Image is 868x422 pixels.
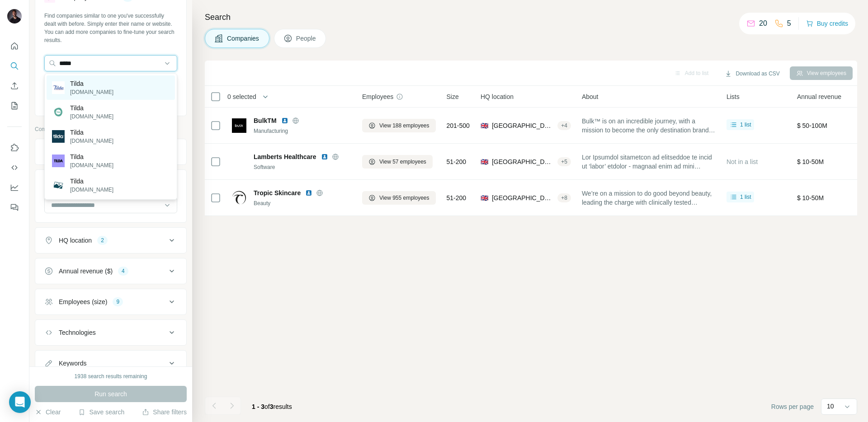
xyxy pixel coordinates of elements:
span: Lor Ipsumdol sitametcon ad elitseddoe te incid ut ‘labor’ etdolor - magnaal enim ad mini veniamq ... [582,153,716,171]
button: Use Surfe on LinkedIn [7,140,22,156]
button: Search [7,58,22,74]
span: People [296,34,317,43]
button: Share filters [142,408,187,417]
span: View 955 employees [379,194,429,202]
button: View 188 employees [362,119,436,132]
img: LinkedIn logo [281,117,288,124]
button: Buy credits [806,17,848,30]
span: results [252,403,292,410]
span: [GEOGRAPHIC_DATA], [GEOGRAPHIC_DATA], [GEOGRAPHIC_DATA] [492,193,554,202]
button: Dashboard [7,179,22,196]
div: Employees (size) [59,297,107,306]
span: HQ location [481,92,514,101]
span: [GEOGRAPHIC_DATA], [GEOGRAPHIC_DATA], [GEOGRAPHIC_DATA] [492,121,554,130]
p: Tilda [70,103,113,113]
span: 1 - 3 [252,403,264,410]
span: 51-200 [447,193,467,202]
button: Feedback [7,199,22,216]
span: Annual revenue [797,92,841,101]
button: Download as CSV [718,67,786,80]
p: [DOMAIN_NAME] [70,161,113,169]
span: 🇬🇧 [481,193,488,202]
div: Open Intercom Messenger [9,391,31,413]
div: 1938 search results remaining [75,372,147,380]
button: My lists [7,98,22,114]
span: 0 selected [227,92,256,101]
img: Logo of Lamberts Healthcare [232,160,246,163]
button: Company [35,141,186,163]
p: 10 [827,402,834,411]
p: Tilda [70,79,113,88]
span: Lamberts Healthcare [254,152,316,161]
div: Software [254,163,351,171]
span: 🇬🇧 [481,121,488,130]
p: [DOMAIN_NAME] [70,113,113,121]
p: Tilda [70,128,113,137]
span: About [582,92,599,101]
span: 51-200 [447,157,467,166]
img: Tilda [52,130,65,143]
p: Tilda [70,152,113,161]
div: + 4 [557,122,571,130]
img: Logo of BulkTM [232,118,246,133]
h4: Search [205,11,857,23]
img: Logo of Tropic Skincare [232,191,246,204]
p: Company information [35,125,187,133]
button: View 955 employees [362,191,436,205]
span: Bulk™ is on an incredible journey, with a mission to become the only destination brand for active... [582,117,716,135]
span: 201-500 [447,121,470,130]
div: HQ location [59,236,92,245]
img: Tilda [52,179,65,192]
span: Employees [362,92,393,101]
span: Tropic Skincare [254,188,301,197]
img: LinkedIn logo [305,189,312,197]
span: [GEOGRAPHIC_DATA], [GEOGRAPHIC_DATA], [GEOGRAPHIC_DATA] [492,157,554,166]
span: 1 list [740,193,751,201]
button: Employees (size)9 [35,291,186,313]
div: + 8 [557,194,571,202]
button: Technologies [35,322,186,343]
button: Keywords [35,352,186,374]
div: 9 [113,298,123,306]
img: Tilda [52,81,65,94]
div: Annual revenue ($) [59,267,113,276]
span: Not in a list [726,158,758,165]
div: + 5 [557,158,571,166]
p: [DOMAIN_NAME] [70,186,113,194]
span: 3 [270,403,274,410]
div: Beauty [254,199,351,207]
p: Tilda [70,177,113,186]
span: Companies [227,34,260,43]
div: Find companies similar to one you've successfully dealt with before. Simply enter their name or w... [44,12,177,44]
div: Technologies [59,328,96,337]
div: 2 [97,236,108,244]
span: Rows per page [771,402,814,411]
button: Enrich CSV [7,78,22,94]
button: Industry [35,172,186,197]
span: 1 list [740,121,751,129]
p: [DOMAIN_NAME] [70,137,113,145]
button: Quick start [7,38,22,54]
span: $ 10-50M [797,194,824,202]
span: BulkTM [254,116,277,125]
span: We’re on a mission to do good beyond beauty, leading the charge with clinically tested formulas t... [582,189,716,207]
button: Clear [35,408,61,417]
button: HQ location2 [35,230,186,251]
span: of [264,403,270,410]
button: Save search [78,408,124,417]
img: LinkedIn logo [321,153,328,160]
span: View 57 employees [379,158,426,166]
div: 4 [118,267,128,275]
span: 🇬🇧 [481,157,488,166]
div: Manufacturing [254,127,351,135]
button: Use Surfe API [7,159,22,176]
span: $ 50-100M [797,122,827,129]
img: Tilda [52,155,65,167]
button: Annual revenue ($)4 [35,260,186,282]
button: View 57 employees [362,155,433,169]
p: [DOMAIN_NAME] [70,88,113,96]
span: Size [447,92,459,101]
div: Keywords [59,359,86,368]
span: $ 10-50M [797,158,824,165]
img: Avatar [7,9,22,23]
